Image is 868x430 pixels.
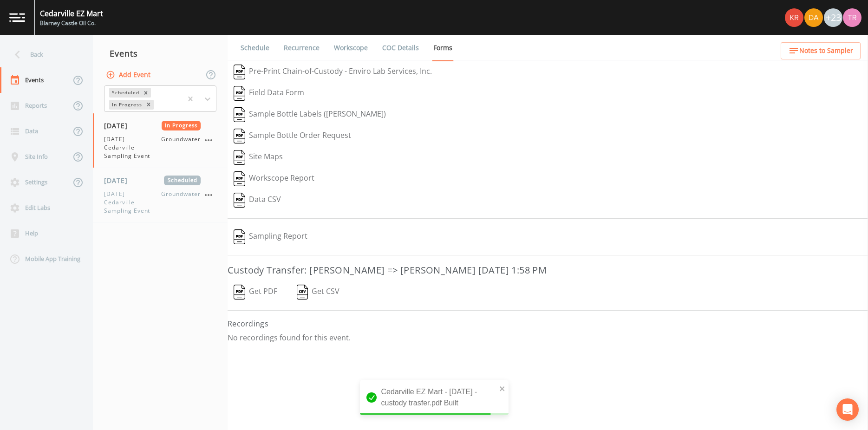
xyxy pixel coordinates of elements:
button: Workscope Report [228,168,320,189]
div: David A Olpere [804,8,823,27]
span: In Progress [162,121,201,130]
img: svg%3e [234,129,245,143]
div: Open Intercom Messenger [836,398,859,421]
span: Groundwater [161,190,201,215]
button: Sample Bottle Order Request [228,125,357,147]
button: Sampling Report [228,226,313,248]
a: Schedule [239,35,271,61]
a: Recurrence [282,35,321,61]
img: logo [9,13,25,22]
div: Scheduled [109,88,141,98]
span: [DATE] [104,176,134,185]
span: Scheduled [164,176,201,185]
button: Pre-Print Chain-of-Custody - Enviro Lab Services, Inc. [228,61,438,83]
a: [DATE]In Progress[DATE] Cedarville Sampling EventGroundwater [93,113,228,168]
div: Cedarville EZ Mart [40,8,103,19]
div: Kristine Romanik [784,8,804,27]
img: svg%3e [234,229,245,244]
h3: Custody Transfer: [PERSON_NAME] => [PERSON_NAME] [DATE] 1:58 PM [228,263,868,278]
div: Cedarville EZ Mart - [DATE] - custody trasfer.pdf Built [360,380,509,415]
img: 939099765a07141c2f55256aeaad4ea5 [843,8,861,27]
img: svg%3e [234,285,245,300]
button: Add Event [104,66,154,84]
div: +23 [824,8,842,27]
img: e87f1c0e44c1658d59337c30f0e43455 [804,8,823,27]
button: Get CSV [290,281,346,303]
button: Data CSV [228,189,287,211]
div: In Progress [109,100,144,110]
img: svg%3e [234,171,245,186]
img: svg%3e [234,65,245,79]
button: Sample Bottle Labels ([PERSON_NAME]) [228,104,392,125]
img: svg%3e [234,86,245,101]
img: svg%3e [234,193,245,208]
button: close [499,383,506,394]
div: Remove In Progress [144,100,154,110]
a: Forms [432,35,454,61]
span: [DATE] [104,121,134,130]
h4: Recordings [228,318,868,329]
a: [DATE]Scheduled[DATE] Cedarville Sampling EventGroundwater [93,168,228,223]
span: [DATE] Cedarville Sampling Event [104,190,161,215]
a: COC Details [381,35,420,61]
span: [DATE] Cedarville Sampling Event [104,135,161,160]
button: Get PDF [228,281,283,303]
img: svg%3e [234,150,245,165]
img: svg%3e [297,285,308,300]
div: Remove Scheduled [141,88,151,98]
img: 9a4c6f9530af67ee54a4b0b5594f06ff [785,8,803,27]
div: Events [93,42,228,65]
span: Groundwater [161,135,201,160]
button: Notes to Sampler [781,42,861,59]
span: Notes to Sampler [799,45,853,57]
p: No recordings found for this event. [228,333,868,342]
button: Field Data Form [228,83,310,104]
button: Site Maps [228,147,289,168]
a: Workscope [333,35,369,61]
img: svg%3e [234,107,245,122]
div: Blarney Castle Oil Co. [40,19,103,27]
